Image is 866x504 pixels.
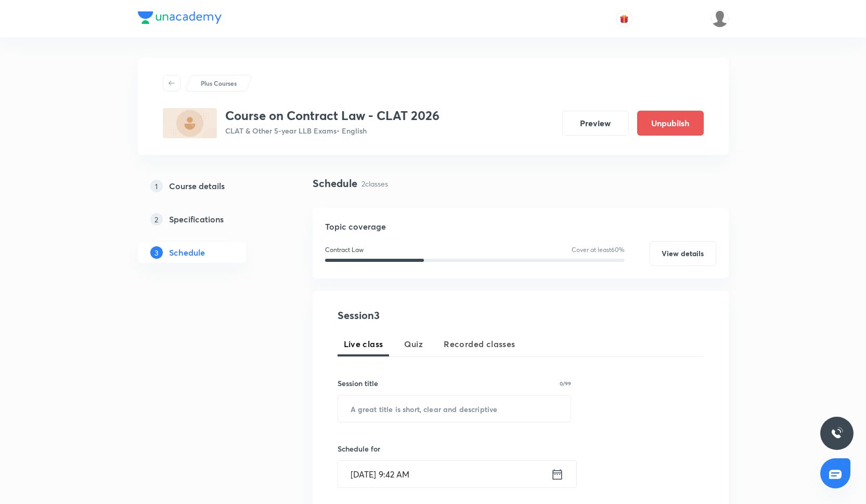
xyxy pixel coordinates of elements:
[138,11,222,26] a: Company Logo
[711,10,729,28] img: Samridhya Pal
[338,443,572,454] h6: Schedule for
[650,241,716,266] button: View details
[150,246,163,259] p: 3
[344,338,383,350] span: Live class
[150,213,163,226] p: 2
[138,11,222,24] img: Company Logo
[225,108,440,123] h3: Course on Contract Law - CLAT 2026
[138,176,279,196] a: 1Course details
[444,338,515,350] span: Recorded classes
[562,111,629,136] button: Preview
[338,395,571,422] input: A great title is short, clear and descriptive
[338,308,527,323] h4: Session 3
[361,178,388,189] p: 2 classes
[831,427,843,440] img: ttu
[163,108,217,138] img: FD06E044-E0E8-4312-B996-F22E9CBC2E8C_plus.png
[201,78,237,88] p: Plus Courses
[619,14,629,23] img: avatar
[150,180,163,192] p: 1
[138,209,279,230] a: 2Specifications
[325,220,716,233] h5: Topic coverage
[572,245,625,255] p: Cover at least 60 %
[169,213,224,226] h5: Specifications
[637,111,704,136] button: Unpublish
[404,338,423,350] span: Quiz
[169,246,205,259] h5: Schedule
[225,125,440,136] p: CLAT & Other 5-year LLB Exams • English
[313,176,357,191] h4: Schedule
[616,10,632,27] button: avatar
[338,378,378,389] h6: Session title
[560,381,571,386] p: 0/99
[325,245,364,255] p: Contract Law
[169,180,225,192] h5: Course details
